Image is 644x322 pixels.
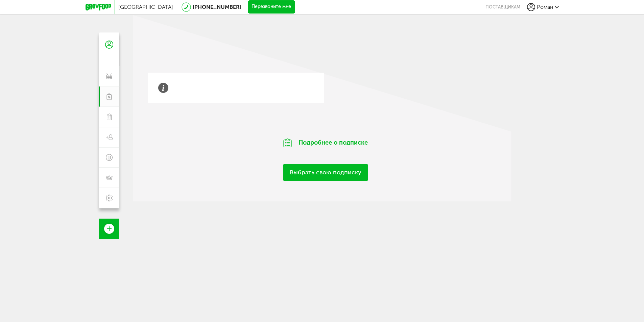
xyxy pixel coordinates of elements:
[265,130,386,156] div: Подробнее о подписке
[118,4,173,10] span: [GEOGRAPHIC_DATA]
[537,4,553,10] span: Роман
[248,0,295,14] button: Перезвоните мне
[158,83,168,93] img: info-grey.b4c3b60.svg
[193,4,241,10] a: [PHONE_NUMBER]
[283,164,368,181] a: Выбрать свою подписку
